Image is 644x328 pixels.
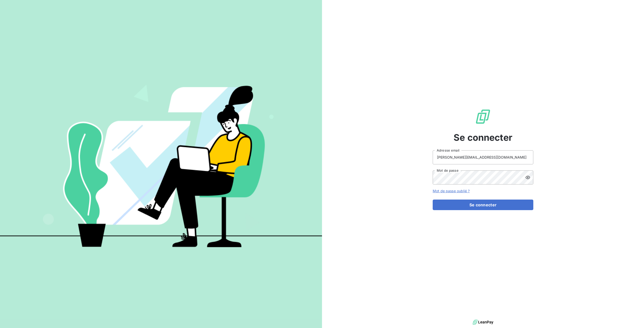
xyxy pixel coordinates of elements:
input: placeholder [433,150,533,164]
button: Se connecter [433,200,533,210]
span: Se connecter [454,131,512,144]
img: logo [473,318,493,326]
img: Logo LeanPay [475,109,491,125]
a: Mot de passe oublié ? [433,189,470,193]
